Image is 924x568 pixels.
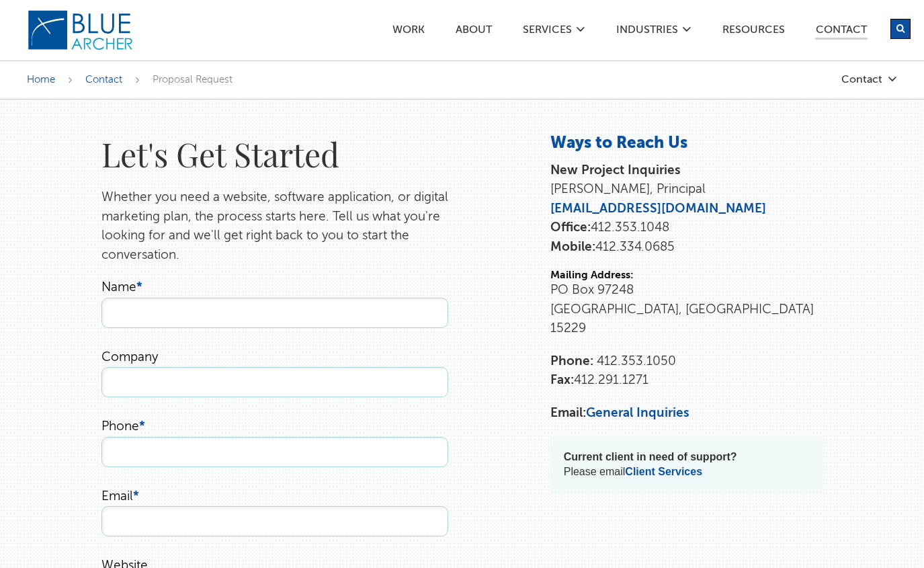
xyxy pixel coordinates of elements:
[550,281,823,339] p: PO Box 97248 [GEOGRAPHIC_DATA], [GEOGRAPHIC_DATA] 15229
[550,221,591,234] strong: Office:
[153,75,233,85] span: Proposal Request
[101,133,448,175] h1: Let's Get Started
[550,355,593,368] strong: Phone:
[522,25,573,39] a: SERVICES
[616,25,679,39] a: Industries
[455,25,493,39] a: ABOUT
[564,450,809,479] p: Please email
[550,374,574,387] strong: Fax:
[392,25,425,39] a: Work
[101,188,448,265] p: Whether you need a website, software application, or digital marketing plan, the process starts h...
[550,202,766,215] a: [EMAIL_ADDRESS][DOMAIN_NAME]
[722,25,786,39] a: Resources
[27,75,55,85] a: Home
[101,490,139,503] label: Email
[101,281,142,294] label: Name
[101,420,145,433] label: Phone
[586,407,689,419] a: General Inquiries
[597,355,676,368] span: 412.353.1050
[85,75,122,85] a: Contact
[550,164,681,177] strong: New Project Inquiries
[550,241,595,253] strong: Mobile:
[550,161,823,257] p: [PERSON_NAME], Principal 412.353.1048 412.334.0685
[815,25,868,40] a: Contact
[550,352,823,391] p: 412.291.1271
[27,9,134,51] img: Blue Archer Logo
[550,407,586,419] strong: Email:
[564,451,737,462] strong: Current client in need of support?
[763,74,897,85] a: Contact
[625,466,702,477] a: Client Services
[550,270,634,281] strong: Mailing Address:
[101,351,158,364] label: Company
[550,133,823,155] h3: Ways to Reach Us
